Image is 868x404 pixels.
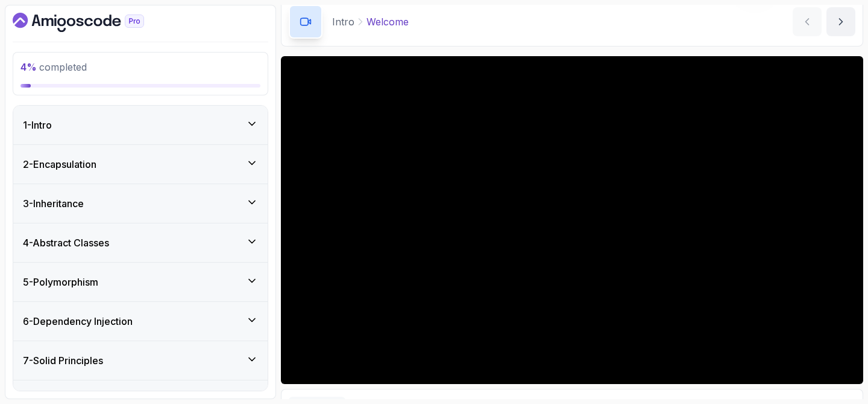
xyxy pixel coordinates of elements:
h3: 7 - Solid Principles [23,353,103,368]
button: next content [826,7,855,36]
button: 4-Abstract Classes [13,223,268,262]
p: Welcome [366,14,409,29]
button: previous content [793,7,822,36]
span: completed [20,61,87,73]
iframe: 1 - Hi [281,56,863,384]
span: 4 % [20,61,37,73]
h3: 3 - Inheritance [23,196,84,211]
button: 1-Intro [13,106,268,144]
h3: 1 - Intro [23,118,52,132]
button: 2-Encapsulation [13,145,268,184]
button: 6-Dependency Injection [13,302,268,341]
h3: 6 - Dependency Injection [23,314,133,329]
h3: 4 - Abstract Classes [23,236,109,250]
a: Dashboard [13,13,172,32]
h3: 5 - Polymorphism [23,275,98,289]
button: 7-Solid Principles [13,341,268,380]
button: 5-Polymorphism [13,263,268,301]
button: 3-Inheritance [13,184,268,223]
h3: 2 - Encapsulation [23,157,96,172]
p: Intro [332,14,354,29]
